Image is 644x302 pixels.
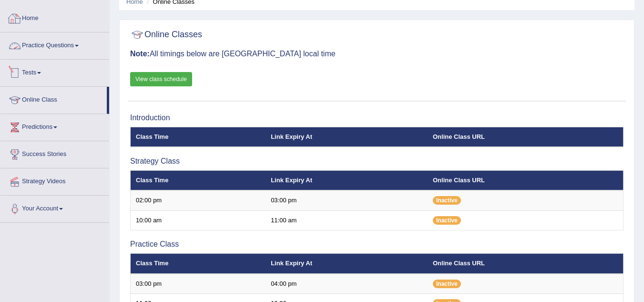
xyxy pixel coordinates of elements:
[266,190,428,210] td: 03:00 pm
[130,114,624,122] h3: Introduction
[433,196,461,205] span: Inactive
[266,127,428,147] th: Link Expiry At
[428,253,624,273] th: Online Class URL
[0,87,107,111] a: Online Class
[428,170,624,190] th: Online Class URL
[266,274,428,294] td: 04:00 pm
[130,50,150,58] b: Note:
[0,114,109,138] a: Predictions
[130,240,624,249] h3: Practice Class
[266,253,428,273] th: Link Expiry At
[130,50,624,58] h3: All timings below are [GEOGRAPHIC_DATA] local time
[0,60,109,83] a: Tests
[0,5,109,29] a: Home
[131,170,266,190] th: Class Time
[428,127,624,147] th: Online Class URL
[0,168,109,192] a: Strategy Videos
[131,274,266,294] td: 03:00 pm
[130,28,202,42] h2: Online Classes
[0,196,109,219] a: Your Account
[0,141,109,165] a: Success Stories
[130,157,624,166] h3: Strategy Class
[433,280,461,288] span: Inactive
[131,190,266,210] td: 02:00 pm
[131,127,266,147] th: Class Time
[131,210,266,230] td: 10:00 am
[433,216,461,225] span: Inactive
[266,210,428,230] td: 11:00 am
[130,72,192,86] a: View class schedule
[266,170,428,190] th: Link Expiry At
[131,253,266,273] th: Class Time
[0,32,109,56] a: Practice Questions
